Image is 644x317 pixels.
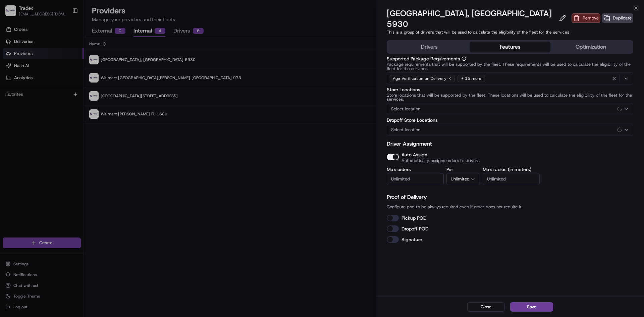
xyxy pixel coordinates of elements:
button: Drivers [389,42,470,52]
p: Proof of Delivery [387,193,633,201]
span: Knowledge Base [13,97,51,104]
button: Duplicate [602,13,633,24]
label: Supported Package Requirements [387,56,633,61]
a: 💻API Documentation [54,95,110,107]
div: We're available if you need us! [23,71,85,76]
label: Max radius (in meters) [483,167,540,172]
label: Max orders [387,167,444,172]
label: Dropoff POD [401,226,429,232]
label: Pickup POD [401,215,427,221]
button: Save [510,302,553,312]
div: Start new chat [23,64,110,71]
a: 📗Knowledge Base [4,95,54,107]
div: 💻 [57,98,62,103]
span: Pylon [67,114,81,119]
p: Automatically assigns orders to drivers. [401,159,480,163]
p: Welcome 👋 [7,27,122,38]
span: Select location [391,127,420,133]
p: This is a group of drivers that will be used to calculate the eligibility of the fleet for the se... [387,30,633,35]
button: Remove [572,13,600,23]
input: Unlimited [483,173,540,185]
p: Driver Assignment [387,140,633,148]
img: 1736555255976-a54dd68f-1ca7-489b-9aae-adbdc363a1c4 [7,64,19,76]
input: Unlimited [387,173,444,185]
span: Age Verification on Delivery [393,76,446,81]
div: [GEOGRAPHIC_DATA], [GEOGRAPHIC_DATA] 5930 [387,8,570,30]
div: 📗 [7,98,12,103]
label: Store Locations [387,87,633,92]
button: Duplicate [602,13,633,23]
label: Per [446,167,480,172]
button: Features [470,42,550,52]
label: Auto Assign [401,152,427,158]
button: Select location [387,103,633,115]
span: API Documentation [63,97,108,104]
span: Select location [391,106,420,112]
input: Clear [17,43,111,50]
label: Dropoff Store Locations [387,118,633,122]
button: Close [467,302,505,312]
label: Signature [401,236,422,243]
button: Select location [387,124,633,136]
a: Powered byPylon [47,113,81,119]
p: Store locations that will be supported by the fleet. These locations will be used to calculate th... [387,93,633,102]
p: Configure pod to be always required even if order does not require it. [387,204,633,210]
div: + 15 more [458,75,485,82]
button: Supported Package Requirements [462,56,466,61]
button: Remove [572,13,600,24]
button: Optimization [550,42,631,52]
button: Start new chat [114,66,122,74]
button: Age Verification on Delivery+ 15 more [387,72,633,85]
img: Nash [7,7,20,20]
p: Package requirements that will be supported by the fleet. These requirements will be used to calc... [387,62,633,71]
